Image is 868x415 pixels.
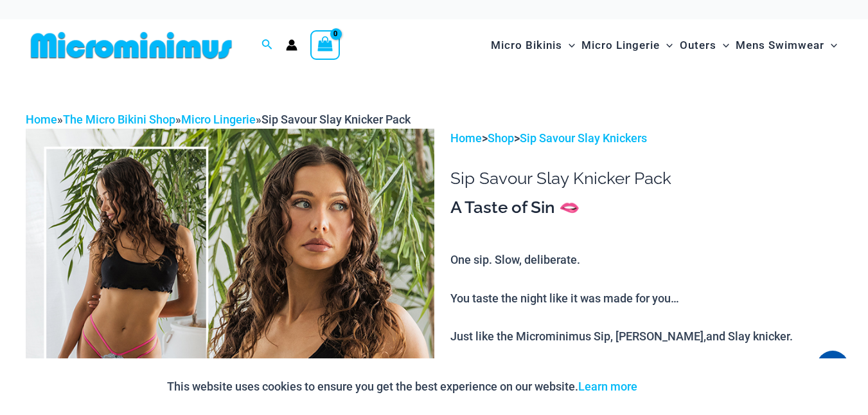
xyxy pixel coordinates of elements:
[562,29,575,62] span: Menu Toggle
[732,26,840,65] a: Mens SwimwearMenu ToggleMenu Toggle
[660,29,673,62] span: Menu Toggle
[677,26,732,65] a: OutersMenu ToggleMenu Toggle
[450,169,842,189] h1: Sip Savour Slay Knicker Pack
[486,24,842,67] nav: Site Navigation
[167,377,637,396] p: This website uses cookies to ensure you get the best experience on our website.
[26,31,237,60] img: MM SHOP LOGO FLAT
[520,131,647,145] a: Sip Savour Slay Knickers
[450,131,482,145] a: Home
[488,26,578,65] a: Micro BikinisMenu ToggleMenu Toggle
[310,30,340,60] a: View Shopping Cart, empty
[26,113,411,126] span: » » »
[647,371,702,402] button: Accept
[286,39,297,51] a: Account icon link
[261,113,411,126] span: Sip Savour Slay Knicker Pack
[26,113,57,126] a: Home
[63,113,175,126] a: The Micro Bikini Shop
[450,129,842,148] p: > >
[488,131,514,145] a: Shop
[716,29,729,62] span: Menu Toggle
[578,26,676,65] a: Micro LingerieMenu ToggleMenu Toggle
[261,37,273,53] a: Search icon link
[450,197,842,219] h3: A Taste of Sin 🫦
[181,113,256,126] a: Micro Lingerie
[680,29,716,62] span: Outers
[736,29,824,62] span: Mens Swimwear
[578,380,637,393] a: Learn more
[581,29,660,62] span: Micro Lingerie
[824,29,837,62] span: Menu Toggle
[491,29,562,62] span: Micro Bikinis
